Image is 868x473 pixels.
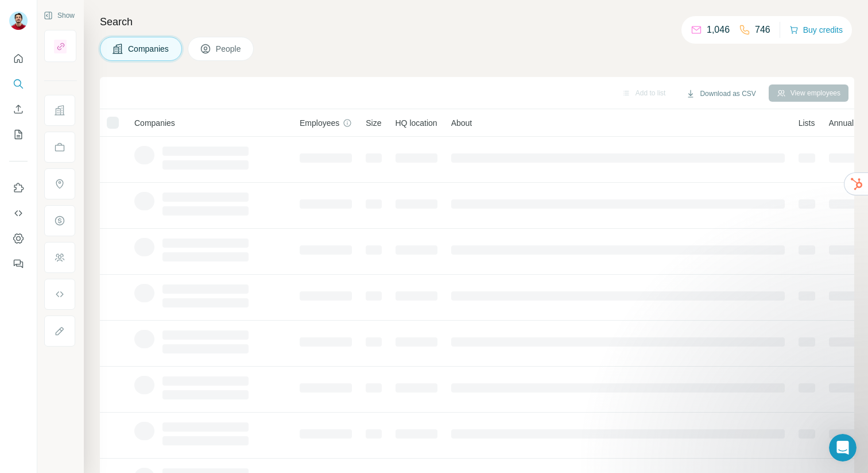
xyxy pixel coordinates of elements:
span: About [451,117,472,129]
span: Size [366,117,381,129]
h4: Search [100,14,854,30]
span: HQ location [396,117,437,129]
button: Use Surfe on LinkedIn [9,178,28,198]
img: Avatar [9,11,28,30]
span: People [216,43,242,55]
button: Quick start [9,48,28,69]
span: Employees [300,117,339,129]
button: Buy credits [789,22,843,38]
span: Companies [128,43,170,55]
p: 1,046 [707,23,730,37]
p: 746 [755,23,770,37]
button: Enrich CSV [9,99,28,120]
span: Companies [134,117,175,129]
button: Search [9,74,28,94]
button: My lists [9,124,28,145]
button: Show [36,7,83,24]
button: Feedback [9,253,28,274]
span: Lists [799,117,815,129]
button: Use Surfe API [9,203,28,224]
button: Download as CSV [678,85,764,102]
button: Dashboard [9,228,28,249]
